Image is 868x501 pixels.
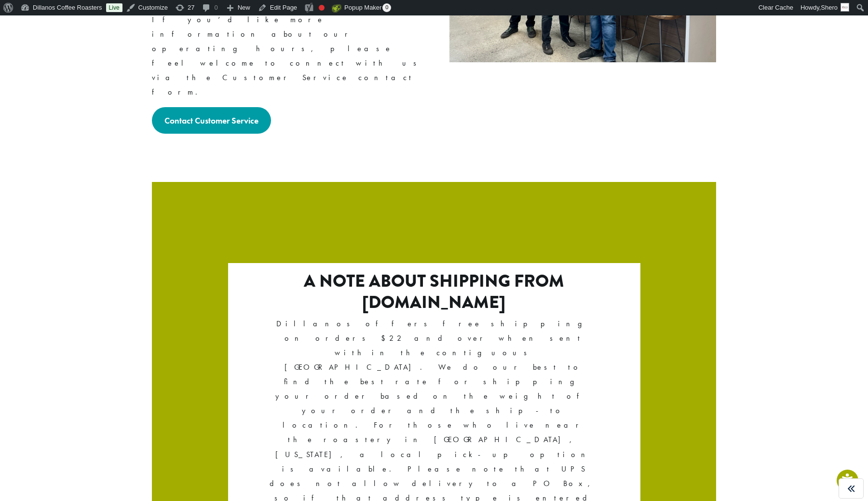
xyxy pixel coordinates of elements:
[164,115,258,126] strong: Contact Customer Service
[821,4,838,11] span: Shero
[382,3,391,12] span: 0
[319,5,325,11] div: Focus keyphrase not set
[152,107,271,134] a: Contact Customer Service
[106,3,122,12] a: Live
[269,271,599,312] h2: A note about shipping from [DOMAIN_NAME]
[152,13,426,99] p: If you’d like more information about our operating hours, please feel welcome to connect with us ...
